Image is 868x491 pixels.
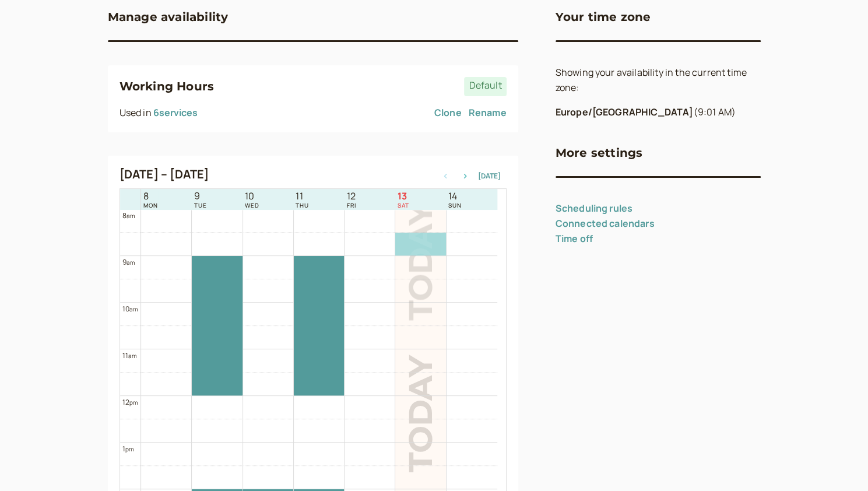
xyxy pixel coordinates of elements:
[128,352,136,360] span: am
[245,191,259,202] span: 10
[153,107,198,118] button: 6services
[347,191,356,202] span: 12
[296,191,309,202] span: 11
[478,172,501,180] button: [DATE]
[556,202,633,215] a: Scheduling rules
[122,443,134,454] div: 1
[120,77,215,96] h3: Working Hours
[143,202,158,209] span: MON
[395,190,412,210] a: September 13, 2025
[434,106,462,121] a: Clone
[122,303,138,314] div: 10
[556,65,761,96] p: Showing your availability in the current time zone:
[556,217,655,230] a: Connected calendars
[129,398,138,406] span: pm
[143,191,158,202] span: 8
[120,106,198,121] div: Used in
[448,202,462,209] span: SUN
[345,190,359,210] a: September 12, 2025
[296,202,309,209] span: THU
[108,8,229,26] h3: Manage availability
[446,190,464,210] a: September 14, 2025
[141,190,160,210] a: September 8, 2025
[294,256,344,395] div: 9:00 AM – 12:00 PM recurr.
[556,105,761,120] p: ( 9:01 AM )
[122,210,135,221] div: 8
[556,8,651,26] h3: Your time zone
[126,212,135,220] span: am
[398,191,409,202] span: 13
[469,106,507,121] a: Rename
[464,77,506,96] span: Default
[556,232,593,245] a: Time off
[192,256,242,395] div: 9:00 AM – 12:00 PM recurr.
[556,143,643,162] h3: More settings
[122,397,138,408] div: 12
[810,435,868,491] iframe: Chat Widget
[448,191,462,202] span: 14
[125,445,133,453] span: pm
[243,190,262,210] a: September 10, 2025
[192,190,209,210] a: September 9, 2025
[395,233,445,255] div: 8:30 AM – 9:00 AM one time
[556,106,694,118] b: Europe/[GEOGRAPHIC_DATA]
[194,202,207,209] span: TUE
[194,191,207,202] span: 9
[347,202,356,209] span: FRI
[129,305,138,313] span: am
[122,257,135,268] div: 9
[245,202,259,209] span: WED
[120,167,209,181] h2: [DATE] – [DATE]
[293,190,311,210] a: September 11, 2025
[398,202,409,209] span: SAT
[122,350,137,361] div: 11
[126,258,135,266] span: am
